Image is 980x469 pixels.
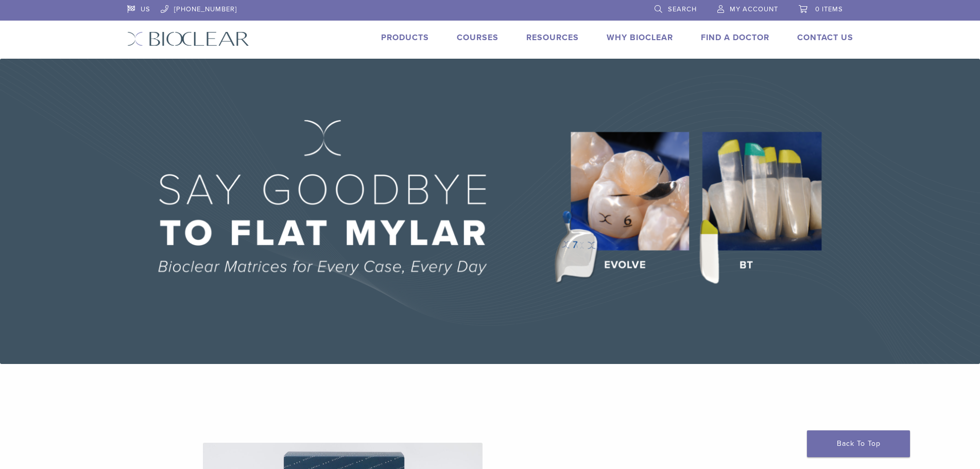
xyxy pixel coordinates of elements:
[607,32,673,43] a: Why Bioclear
[381,32,429,43] a: Products
[730,5,778,13] span: My Account
[807,430,910,457] a: Back To Top
[127,31,249,46] img: Bioclear
[815,5,843,13] span: 0 items
[701,32,769,43] a: Find A Doctor
[457,32,498,43] a: Courses
[526,32,579,43] a: Resources
[668,5,697,13] span: Search
[797,32,853,43] a: Contact Us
